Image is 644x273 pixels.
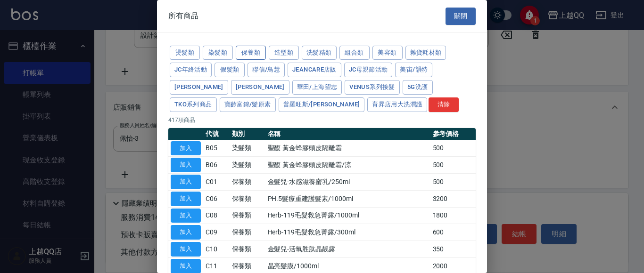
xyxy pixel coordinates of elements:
[248,63,285,77] button: 聯信/鳥慧
[395,63,432,77] button: 美宙/韻特
[168,116,476,124] p: 417 項商品
[203,140,230,157] td: B05
[215,63,245,77] button: 假髮類
[269,46,299,60] button: 造型類
[279,97,365,112] button: 普羅旺斯/[PERSON_NAME]
[203,157,230,174] td: B06
[430,157,476,174] td: 500
[230,207,265,224] td: 保養類
[203,224,230,241] td: C09
[265,241,430,258] td: 金髮兒-活氧胜肽晶靓露
[265,128,430,140] th: 名稱
[292,80,342,95] button: 華田/上海望志
[203,46,233,60] button: 染髮類
[236,46,266,60] button: 保養類
[171,158,201,172] button: 加入
[170,46,200,60] button: 燙髮類
[203,174,230,191] td: C01
[430,174,476,191] td: 500
[367,97,427,112] button: 育昇店用大洗潤護
[171,175,201,189] button: 加入
[405,46,446,60] button: 雜貨耗材類
[230,157,265,174] td: 染髮類
[430,241,476,258] td: 350
[230,190,265,207] td: 保養類
[265,157,430,174] td: 聖馥-黃金蜂膠頭皮隔離霜/涼
[171,192,201,206] button: 加入
[171,225,201,240] button: 加入
[170,97,217,112] button: TKO系列商品
[265,140,430,157] td: 聖馥-黃金蜂膠頭皮隔離霜
[220,97,276,112] button: 寶齡富錦/髮原素
[171,209,201,223] button: 加入
[203,241,230,258] td: C10
[265,224,430,241] td: Herb-119毛髮救急菁露/300ml
[344,63,393,77] button: JC母親節活動
[203,190,230,207] td: C06
[302,46,337,60] button: 洗髮精類
[430,128,476,140] th: 參考價格
[265,207,430,224] td: Herb-119毛髮救急菁露/1000ml
[171,141,201,156] button: 加入
[203,128,230,140] th: 代號
[265,190,430,207] td: PH.5髮療重建護髮素/1000ml
[203,207,230,224] td: C08
[430,207,476,224] td: 1800
[171,242,201,257] button: 加入
[429,97,459,112] button: 清除
[170,63,212,77] button: JC年終活動
[170,80,228,95] button: [PERSON_NAME]
[288,63,341,77] button: JeanCare店販
[430,224,476,241] td: 600
[230,140,265,157] td: 染髮類
[446,8,476,25] button: 關閉
[230,174,265,191] td: 保養類
[230,224,265,241] td: 保養類
[168,11,198,21] span: 所有商品
[345,80,399,95] button: Venus系列接髮
[372,46,403,60] button: 美容類
[265,174,430,191] td: 金髮兒-水感滋養蜜乳/250ml
[230,128,265,140] th: 類別
[403,80,433,95] button: 5G洗護
[230,241,265,258] td: 保養類
[339,46,370,60] button: 組合類
[430,190,476,207] td: 3200
[231,80,289,95] button: [PERSON_NAME]
[430,140,476,157] td: 500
